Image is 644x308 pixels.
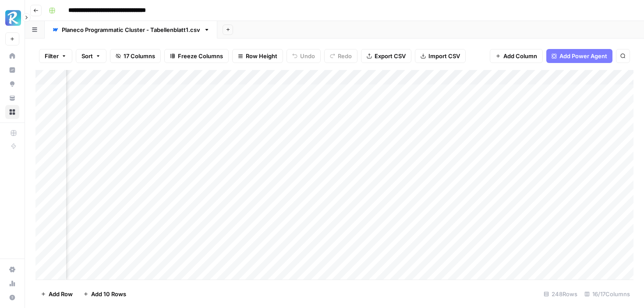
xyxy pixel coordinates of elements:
span: Row Height [246,52,277,60]
div: Planeco Programmatic Cluster - Tabellenblatt1.csv [62,25,200,34]
a: Home [5,49,19,63]
button: 17 Columns [110,49,161,63]
div: 16/17 Columns [581,287,633,301]
img: Radyant Logo [5,10,21,26]
span: Add Column [503,52,537,60]
span: Add 10 Rows [91,290,126,298]
span: 17 Columns [124,52,155,60]
button: Add Column [490,49,543,63]
a: Your Data [5,91,19,105]
button: Workspace: Radyant [5,7,19,29]
span: Redo [338,52,352,60]
button: Help + Support [5,290,19,304]
button: Import CSV [415,49,466,63]
div: 248 Rows [540,287,581,301]
a: Settings [5,262,19,276]
span: Export CSV [375,52,406,60]
button: Export CSV [361,49,411,63]
span: Sort [81,52,93,60]
button: Add Row [35,287,78,301]
button: Sort [76,49,106,63]
button: Add 10 Rows [78,287,131,301]
button: Redo [324,49,357,63]
a: Usage [5,276,19,290]
span: Import CSV [428,52,460,60]
button: Undo [287,49,321,63]
a: Browse [5,105,19,119]
span: Undo [300,52,315,60]
span: Add Power Agent [559,52,607,60]
a: Insights [5,63,19,77]
span: Freeze Columns [178,52,223,60]
a: Opportunities [5,77,19,91]
span: Add Row [49,290,73,298]
button: Row Height [232,49,283,63]
a: Planeco Programmatic Cluster - Tabellenblatt1.csv [45,21,217,38]
button: Freeze Columns [164,49,229,63]
button: Filter [39,49,72,63]
button: Add Power Agent [546,49,612,63]
span: Filter [45,52,59,60]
